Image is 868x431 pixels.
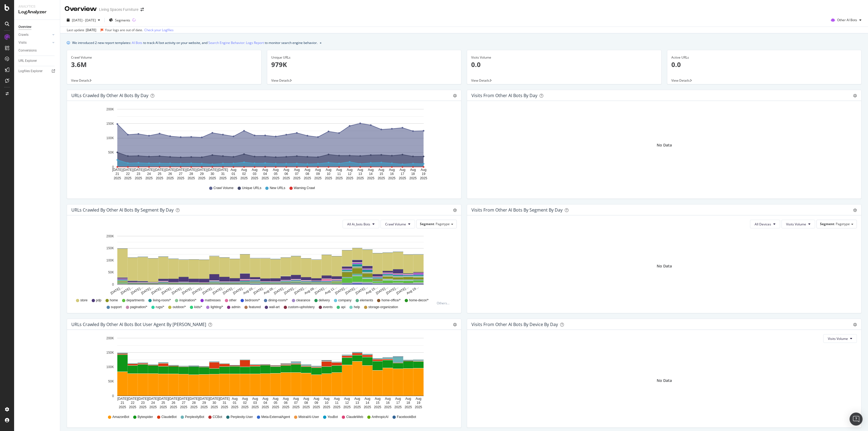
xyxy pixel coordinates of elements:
[18,32,51,38] a: Crawls
[471,322,558,327] div: Visits From Other AI Bots By Device By Day
[117,397,127,401] text: [DATE]
[133,168,143,172] text: [DATE]
[209,176,216,180] text: 2025
[273,397,278,401] text: Aug
[420,222,434,226] span: Segment
[283,168,289,172] text: Aug
[18,40,27,46] div: Visits
[139,405,146,409] text: 2025
[229,298,237,303] span: other
[106,136,114,140] text: 100K
[274,401,277,405] text: 05
[270,186,285,190] span: New URLs
[375,397,380,401] text: Aug
[205,298,221,303] span: mattresses
[131,401,135,405] text: 22
[86,28,96,33] div: [DATE]
[108,151,114,155] text: 50K
[80,298,88,303] span: store
[285,172,288,176] text: 06
[212,401,216,405] text: 30
[347,168,352,172] text: Aug
[471,93,537,98] div: Visits from Other AI Bots by day
[657,378,672,383] div: No Data
[135,176,142,180] text: 2025
[348,172,352,176] text: 12
[829,16,864,24] button: Other AI Bots
[271,78,290,83] span: View Details
[420,176,427,180] text: 2025
[358,172,362,176] text: 13
[209,397,219,401] text: [DATE]
[294,168,300,172] text: Aug
[671,78,690,83] span: View Details
[170,405,177,409] text: 2025
[410,168,416,172] text: Aug
[137,172,141,176] text: 23
[145,176,153,180] text: 2025
[106,234,114,238] text: 200K
[338,298,352,303] span: company
[148,397,158,401] text: [DATE]
[221,405,228,409] text: 2025
[18,58,37,64] div: URL Explorer
[106,351,114,355] text: 150K
[360,298,373,303] span: elements
[144,28,174,33] a: Check your Logfiles
[138,397,148,401] text: [DATE]
[123,168,133,172] text: [DATE]
[385,397,391,401] text: Aug
[211,405,218,409] text: 2025
[161,401,165,405] text: 25
[337,172,341,176] text: 11
[283,176,290,180] text: 2025
[314,397,319,401] text: Aug
[112,283,114,286] text: 0
[399,176,406,180] text: 2025
[296,298,310,303] span: clearance
[263,172,267,176] text: 04
[437,301,452,305] div: Others...
[325,401,328,405] text: 10
[106,336,114,340] text: 200K
[262,405,269,409] text: 2025
[167,176,174,180] text: 2025
[182,401,186,405] text: 27
[71,105,454,181] div: A chart.
[409,176,417,180] text: 2025
[316,172,320,176] text: 09
[106,365,114,369] text: 100K
[18,24,56,30] a: Overview
[18,68,56,74] a: Logfiles Explorer
[261,176,269,180] text: 2025
[232,172,235,176] text: 01
[107,16,132,24] button: Segments
[253,401,257,405] text: 03
[378,176,385,180] text: 2025
[453,94,457,98] div: gear
[71,334,454,410] div: A chart.
[295,172,299,176] text: 07
[251,405,259,409] text: 2025
[18,58,56,64] a: URL Explorer
[453,323,457,327] div: gear
[221,172,225,176] text: 31
[274,172,278,176] text: 05
[230,176,237,180] text: 2025
[406,401,410,405] text: 18
[18,68,43,74] div: Logfiles Explorer
[115,18,130,23] span: Segments
[422,172,426,176] text: 19
[189,172,193,176] text: 28
[396,401,400,405] text: 17
[18,32,28,38] div: Crawls
[755,222,771,226] span: All Devices
[190,405,197,409] text: 2025
[242,397,248,401] text: Aug
[219,176,226,180] text: 2025
[264,401,267,405] text: 04
[294,186,315,190] span: Warning Crawl
[853,94,857,98] div: gear
[390,172,394,176] text: 16
[177,176,184,180] text: 2025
